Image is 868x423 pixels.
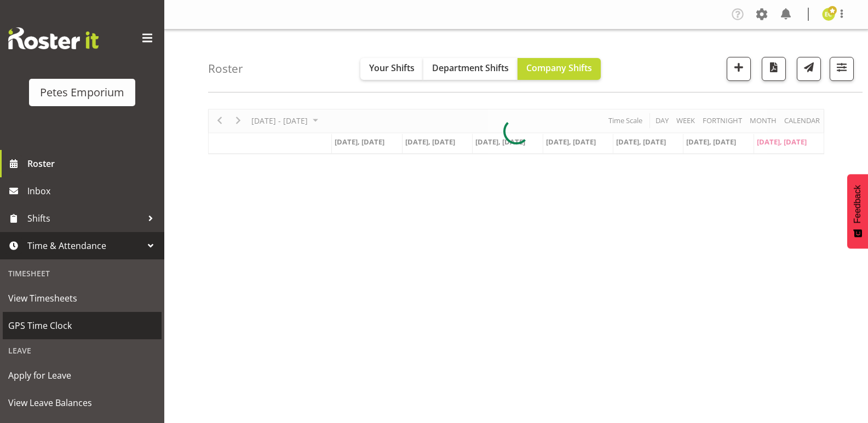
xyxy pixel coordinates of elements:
[518,58,601,80] button: Company Shifts
[208,62,243,75] h4: Roster
[830,57,854,81] button: Filter Shifts
[3,389,162,416] a: View Leave Balances
[27,183,159,199] span: Inbox
[27,155,159,172] span: Roster
[8,367,156,384] span: Apply for Leave
[432,62,509,74] span: Department Shifts
[8,290,156,306] span: View Timesheets
[762,57,786,81] button: Download a PDF of the roster according to the set date range.
[423,58,518,80] button: Department Shifts
[369,62,415,74] span: Your Shifts
[27,210,142,227] span: Shifts
[8,27,99,49] img: Rosterit website logo
[847,174,868,248] button: Feedback - Show survey
[27,237,142,254] span: Time & Attendance
[8,317,156,334] span: GPS Time Clock
[797,57,821,81] button: Send a list of all shifts for the selected filtered period to all rostered employees.
[3,285,162,312] a: View Timesheets
[853,185,863,223] span: Feedback
[3,362,162,389] a: Apply for Leave
[3,339,162,362] div: Leave
[3,312,162,339] a: GPS Time Clock
[727,57,751,81] button: Add a new shift
[822,8,835,21] img: emma-croft7499.jpg
[8,395,156,411] span: View Leave Balances
[3,262,162,285] div: Timesheet
[40,84,124,101] div: Petes Emporium
[360,58,423,80] button: Your Shifts
[526,62,592,74] span: Company Shifts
